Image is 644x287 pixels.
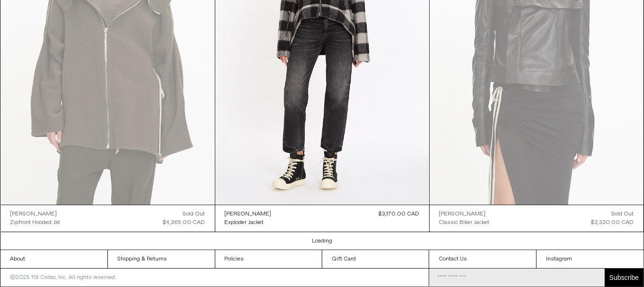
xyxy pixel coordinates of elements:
[439,218,490,227] a: Classic Biker Jacket
[612,210,634,218] div: Sold out
[605,269,644,287] button: Subscribe
[591,218,634,227] div: $3,330.00 CAD
[537,250,644,268] a: Instagram
[312,237,332,245] a: Loading
[439,210,490,218] a: [PERSON_NAME]
[379,210,420,218] div: $3,170.00 CAD
[10,218,61,227] a: Zipfront Hooded Jkt
[225,218,272,227] a: Exploder Jacket
[163,218,205,227] div: $4,365.00 CAD
[439,210,486,218] div: [PERSON_NAME]
[225,210,272,218] a: [PERSON_NAME]
[429,269,605,287] input: Email Address
[429,250,536,268] a: Contact Us
[108,250,215,268] a: Shipping & Returns
[0,269,126,287] p: ©2025 119 Corbo, Inc. All rights reserved.
[0,250,107,268] a: About
[225,210,272,218] div: [PERSON_NAME]
[10,210,61,218] a: [PERSON_NAME]
[322,250,429,268] a: Gift Card
[225,219,264,227] div: Exploder Jacket
[10,210,57,218] div: [PERSON_NAME]
[183,210,205,218] div: Sold out
[215,250,322,268] a: Policies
